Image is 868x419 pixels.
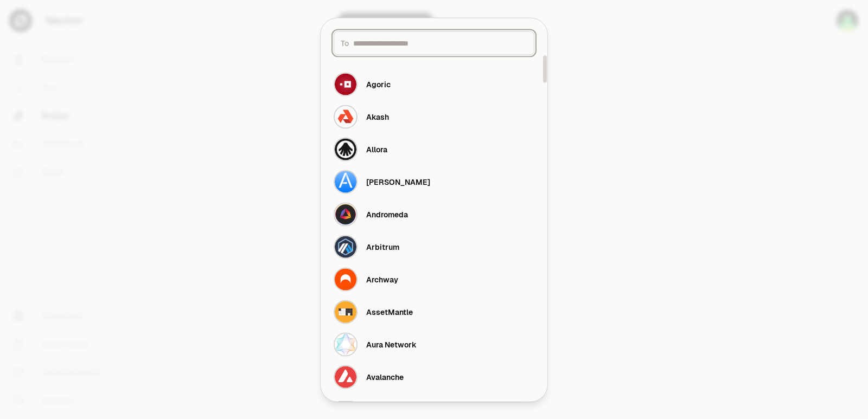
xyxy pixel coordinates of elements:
[366,176,430,187] div: [PERSON_NAME]
[341,37,349,48] span: To
[366,274,398,285] div: Archway
[366,111,389,122] div: Akash
[366,371,404,382] div: Avalanche
[327,100,541,133] button: Akash LogoAkash
[334,137,358,161] img: Allora Logo
[366,306,413,317] div: AssetMantle
[334,235,358,259] img: Arbitrum Logo
[366,339,417,350] div: Aura Network
[334,300,358,324] img: AssetMantle Logo
[327,263,541,295] button: Archway LogoArchway
[327,230,541,263] button: Arbitrum LogoArbitrum
[334,267,358,291] img: Archway Logo
[327,198,541,230] button: Andromeda LogoAndromeda
[334,170,358,194] img: Althea Logo
[334,72,358,96] img: Agoric Logo
[327,328,541,360] button: Aura Network LogoAura Network
[334,332,358,356] img: Aura Network Logo
[327,165,541,198] button: Althea Logo[PERSON_NAME]
[327,360,541,393] button: Avalanche LogoAvalanche
[327,133,541,165] button: Allora LogoAllora
[327,295,541,328] button: AssetMantle LogoAssetMantle
[327,68,541,100] button: Agoric LogoAgoric
[366,144,387,154] div: Allora
[334,202,358,226] img: Andromeda Logo
[366,241,399,252] div: Arbitrum
[366,209,408,220] div: Andromeda
[334,365,358,389] img: Avalanche Logo
[334,105,358,128] img: Akash Logo
[366,79,391,89] div: Agoric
